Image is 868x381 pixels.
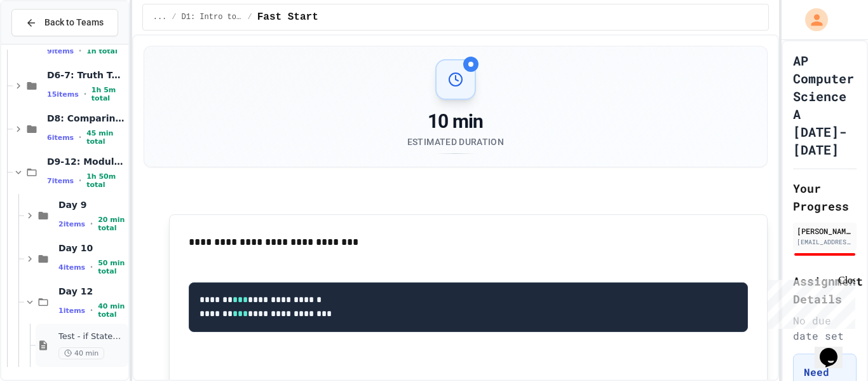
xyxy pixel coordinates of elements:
span: Back to Teams [44,16,104,29]
button: Back to Teams [11,9,118,36]
span: 2 items [58,220,85,228]
iframe: chat widget [815,330,855,368]
span: ... [153,12,167,22]
h1: AP Computer Science A [DATE]-[DATE] [793,52,857,158]
span: D9-12: Module Wrap Up [47,156,126,167]
span: D8: Comparing Objects [47,113,126,124]
div: [EMAIL_ADDRESS][DOMAIN_NAME] [797,237,853,247]
span: 1 items [58,307,85,315]
span: • [79,176,81,186]
div: Estimated Duration [407,135,504,148]
span: 20 min total [98,216,126,232]
span: 15 items [47,90,79,99]
span: D1: Intro to APCSA [182,12,243,22]
span: Day 9 [58,199,126,211]
span: • [79,46,81,56]
div: [PERSON_NAME] [797,225,853,237]
div: Chat with us now!Close [5,5,88,81]
span: 45 min total [86,129,126,146]
h2: Assignment Details [793,272,857,308]
iframe: chat widget [763,275,855,329]
span: / [172,12,176,22]
span: 50 min total [98,259,126,275]
span: 6 items [47,134,74,142]
span: 40 min total [98,302,126,319]
span: 40 min [58,347,104,359]
span: D6-7: Truth Tables & Combinatorics, DeMorgan's Law [47,69,126,81]
span: Test - if Statements and Control Flow [58,331,126,342]
span: • [90,305,93,315]
span: 9 items [47,47,74,55]
h2: Your Progress [793,179,857,215]
span: • [90,219,93,229]
span: • [90,262,93,272]
div: My Account [792,5,831,34]
span: Day 10 [58,242,126,254]
span: 1h total [86,47,118,55]
span: • [79,132,81,142]
span: / [248,12,252,22]
span: 4 items [58,263,85,272]
span: 7 items [47,177,74,185]
span: 1h 50m total [86,172,126,189]
span: • [84,89,86,99]
span: Fast Start [257,10,318,25]
div: 10 min [407,110,504,133]
span: 1h 5m total [92,86,126,102]
span: Day 12 [58,286,126,297]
